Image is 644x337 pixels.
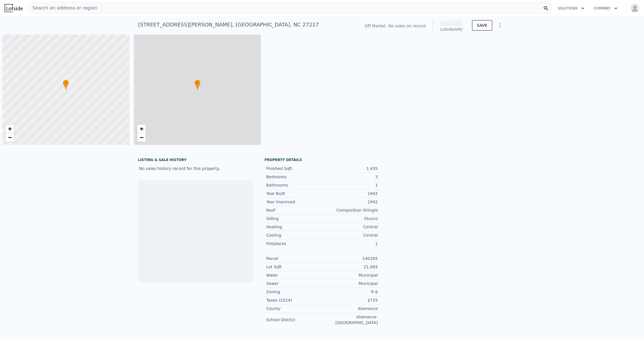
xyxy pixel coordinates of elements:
span: − [8,134,12,141]
button: Solutions [553,3,589,14]
div: Water [266,272,322,278]
div: 1942 [322,199,378,205]
div: Sewer [266,281,322,286]
span: + [8,125,12,132]
div: Alamance-[GEOGRAPHIC_DATA] [322,314,378,325]
div: Property details [264,158,379,162]
span: + [139,125,143,132]
div: LISTING & SALE HISTORY [138,158,253,163]
button: Company [589,3,622,14]
a: Zoom out [5,133,14,142]
div: Central [322,224,378,230]
div: 1942 [322,191,378,196]
div: Roof [266,207,322,213]
div: Cooling [266,232,322,238]
div: County [266,306,322,311]
div: Year Built [266,191,322,196]
div: Lotside ARV [440,26,463,32]
div: Central [322,232,378,238]
div: Finished Sqft [266,166,322,171]
div: • [63,80,69,90]
span: − [139,134,143,141]
div: School District [266,317,322,323]
div: Municipal [322,272,378,278]
div: 140265 [322,256,378,261]
a: Zoom out [137,133,146,142]
a: Zoom in [137,125,146,133]
div: Bedrooms [266,174,322,180]
div: 3 [322,174,378,180]
div: Off Market. No sales on record [365,23,425,29]
span: • [63,81,69,86]
div: Fireplaces [266,241,322,246]
div: Zoning [266,289,322,295]
a: Zoom in [5,125,14,133]
button: SAVE [472,20,492,30]
span: Search an address or region [28,5,97,12]
div: Alamance [322,306,378,311]
div: Heating [266,224,322,230]
div: Stucco [322,216,378,221]
div: 1 [322,182,378,188]
div: 21,083 [322,264,378,270]
div: Parcel [266,256,322,261]
img: avatar [630,3,639,13]
div: • [195,80,200,90]
div: 1,435 [322,166,378,171]
img: Lotside [5,4,23,12]
div: Siding [266,216,322,221]
span: • [195,81,200,86]
div: 1 [322,241,378,246]
div: No sales history record for this property. [138,163,253,174]
img: Lotside [439,315,458,333]
button: Show Options [494,20,506,31]
div: R 6 [322,289,378,295]
div: [STREET_ADDRESS][PERSON_NAME] , [GEOGRAPHIC_DATA] , NC 27217 [138,21,319,29]
div: Composition Shingle [322,207,378,213]
div: Bathrooms [266,182,322,188]
div: Taxes (2024) [266,297,322,303]
div: $725 [322,297,378,303]
div: Year Improved [266,199,322,205]
div: Lot Sqft [266,264,322,270]
div: Municipal [322,281,378,286]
